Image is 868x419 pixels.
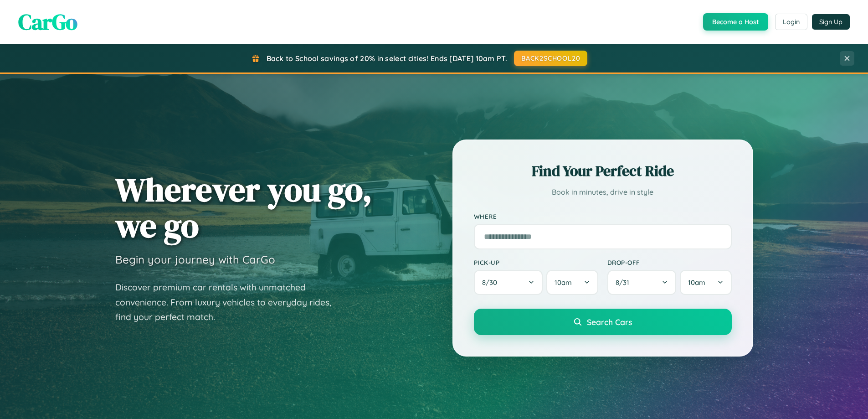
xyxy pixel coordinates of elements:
span: 8 / 30 [482,278,502,287]
span: 10am [555,278,572,287]
h2: Find Your Perfect Ride [474,161,732,181]
span: 10am [688,278,705,287]
p: Book in minutes, drive in style [474,186,732,199]
h3: Begin your journey with CarGo [115,253,275,266]
span: CarGo [18,7,77,37]
button: Become a Host [703,13,768,31]
button: 10am [680,270,731,295]
button: 8/30 [474,270,543,295]
p: Discover premium car rentals with unmatched convenience. From luxury vehicles to everyday rides, ... [115,280,343,325]
button: Search Cars [474,309,732,335]
label: Pick-up [474,259,598,266]
label: Where [474,212,732,220]
span: Back to School savings of 20% in select cities! Ends [DATE] 10am PT. [267,54,507,63]
button: BACK2SCHOOL20 [514,51,587,66]
h1: Wherever you go, we go [115,171,372,243]
button: 10am [546,270,598,295]
button: Login [775,14,807,30]
span: Search Cars [587,317,632,327]
button: 8/31 [607,270,677,295]
button: Sign Up [812,14,850,30]
label: Drop-off [607,259,732,266]
span: 8 / 31 [616,278,634,287]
